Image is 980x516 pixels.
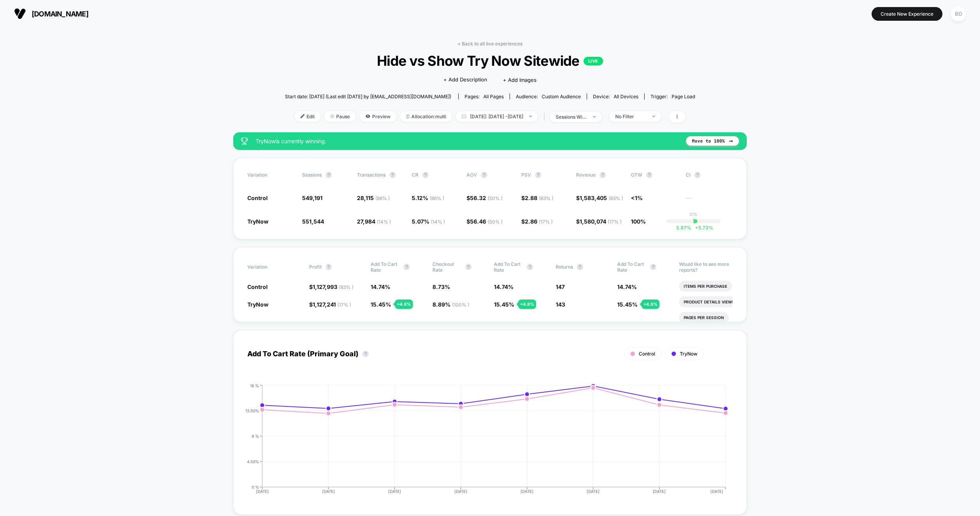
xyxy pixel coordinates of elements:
[542,94,581,99] span: Custom Audience
[371,283,390,290] span: 14.74 %
[313,301,351,308] span: 1,127,241
[525,218,553,225] span: 2.86
[462,114,466,118] img: calendar
[539,219,553,225] span: ( 17 % )
[639,351,655,357] span: Control
[14,8,26,20] img: Visually logo
[686,172,729,178] span: CI
[617,301,638,308] span: 15.45 %
[326,264,332,270] button: ?
[430,195,444,201] span: ( 86 % )
[516,94,581,99] div: Audience:
[247,218,268,225] span: TryNow
[330,114,334,118] img: end
[456,111,538,122] span: [DATE]: [DATE] - [DATE]
[247,459,259,464] tspan: 4.50%
[302,172,322,178] span: Sessions
[240,383,725,501] div: ADD_TO_CART_RATE
[371,301,391,308] span: 15.45 %
[679,281,732,292] li: Items Per Purchase
[600,172,606,178] button: ?
[650,94,695,99] div: Trigger:
[309,301,351,308] span: $
[679,312,729,323] li: Pages Per Session
[324,111,356,122] span: Pause
[695,225,698,231] span: +
[302,218,324,225] span: 551,544
[539,195,553,201] span: ( 83 % )
[357,172,386,178] span: Transactions
[617,261,646,273] span: Add To Cart Rate
[465,94,504,99] div: Pages:
[337,302,351,308] span: ( 17 % )
[389,172,396,178] button: ?
[371,261,400,273] span: Add To Cart Rate
[481,172,487,178] button: ?
[521,172,531,178] span: PSV
[646,172,652,178] button: ?
[470,218,503,225] span: 56.46
[250,383,259,388] tspan: 18 %
[641,299,659,309] div: + 4.8 %
[576,172,596,178] span: Revenue
[494,261,523,273] span: Add To Cart Rate
[529,115,532,117] img: end
[309,264,322,270] span: Profit
[306,52,675,69] span: Hide vs Show Try Now Sitewide
[432,283,450,290] span: 8.73 %
[577,264,583,270] button: ?
[488,219,503,225] span: ( 50 % )
[12,7,91,20] button: [DOMAIN_NAME]
[467,195,503,201] span: $
[690,211,697,217] p: 0%
[556,283,565,290] span: 147
[951,6,966,22] div: BD
[631,195,643,201] span: <1%
[691,225,713,231] span: 5.73 %
[686,196,733,202] span: ---
[872,7,942,21] button: Create New Experience
[593,116,596,117] img: end
[285,94,451,99] span: Start date: [DATE] (Last edit [DATE] by [EMAIL_ADDRESS][DOMAIN_NAME])
[631,218,646,225] span: 100%
[676,225,691,231] span: 3.87 %
[412,172,418,178] span: CR
[454,489,467,494] tspan: [DATE]
[404,264,410,270] button: ?
[518,299,536,309] div: + 4.8 %
[576,195,623,201] span: $
[375,195,390,201] span: ( 86 % )
[388,489,401,494] tspan: [DATE]
[576,218,622,225] span: $
[521,489,533,494] tspan: [DATE]
[521,218,553,225] span: $
[614,94,638,99] span: all devices
[326,172,332,178] button: ?
[587,94,644,99] span: Device:
[32,10,88,18] span: [DOMAIN_NAME]
[443,76,487,84] span: + Add Description
[362,351,369,357] button: ?
[488,195,503,201] span: ( 50 % )
[521,195,553,201] span: $
[609,195,623,201] span: ( 83 % )
[652,115,655,117] img: end
[503,77,537,83] span: + Add Images
[650,264,656,270] button: ?
[313,283,353,290] span: 1,127,993
[465,264,472,270] button: ?
[301,114,304,118] img: edit
[432,301,469,308] span: 8.89 %
[452,302,469,308] span: ( 100 % )
[587,489,600,494] tspan: [DATE]
[694,172,701,178] button: ?
[679,296,751,307] li: Product Details Views Rate
[494,283,513,290] span: 14.74 %
[247,195,268,201] span: Control
[241,137,248,145] img: success_star
[302,195,322,201] span: 549,191
[309,283,353,290] span: $
[357,195,390,201] span: 28,115
[256,489,269,494] tspan: [DATE]
[948,6,968,22] button: BD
